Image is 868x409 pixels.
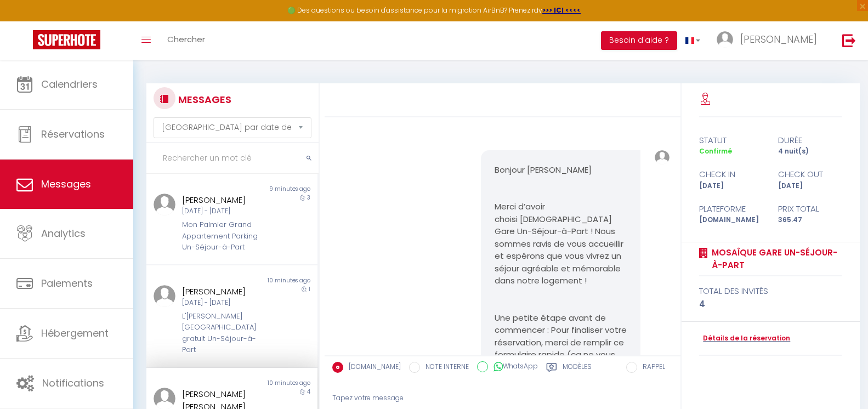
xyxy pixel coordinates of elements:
label: NOTE INTERNE [420,362,469,374]
h3: MESSAGES [175,87,231,112]
label: [DOMAIN_NAME] [343,362,401,374]
div: Mon Palmier Grand Appartement Parking Un-Séjour-à-Part [182,219,268,253]
span: Analytics [41,226,86,240]
div: Prix total [770,202,849,215]
label: Modèles [563,362,592,376]
div: check in [692,168,770,181]
div: L'[PERSON_NAME][GEOGRAPHIC_DATA] gratuit Un-Séjour-à-Part [182,311,268,356]
img: Super Booking [33,30,100,49]
img: ... [154,285,175,307]
div: 9 minutes ago [232,185,317,194]
div: 10 minutes ago [232,276,317,285]
p: Merci d’avoir choisi [DEMOGRAPHIC_DATA] Gare Un-Séjour-à-Part ! Nous sommes ravis de vous accueil... [495,201,627,287]
img: ... [655,150,670,165]
a: Mosaîque Gare Un-Séjour-à-Part [708,246,842,272]
div: [DATE] - [DATE] [182,298,268,308]
span: Hébergement [41,326,109,340]
span: Confirmé [699,146,732,156]
div: [PERSON_NAME] [182,285,268,298]
span: 1 [309,285,310,293]
a: ... [PERSON_NAME] [708,21,831,60]
a: >>> ICI <<<< [542,5,581,15]
div: 365.47 [770,215,849,225]
span: 4 [307,388,310,396]
div: [DATE] [692,181,770,191]
label: RAPPEL [637,362,665,374]
span: Réservations [41,127,105,141]
img: ... [717,31,733,48]
img: logout [842,33,856,47]
span: Messages [41,177,91,191]
input: Rechercher un mot clé [146,143,319,174]
a: Chercher [159,21,213,60]
div: [PERSON_NAME] [182,194,268,207]
div: 4 [699,298,842,311]
div: total des invités [699,285,842,298]
label: WhatsApp [488,361,538,373]
span: Notifications [42,376,104,390]
span: 3 [307,194,310,202]
p: Une petite étape avant de commencer : Pour finaliser votre réservation, merci de remplir ce formu... [495,312,627,386]
span: Paiements [41,276,93,290]
div: [DOMAIN_NAME] [692,215,770,225]
div: 4 nuit(s) [770,146,849,157]
div: statut [692,134,770,147]
div: [DATE] [770,181,849,191]
div: [DATE] - [DATE] [182,206,268,217]
span: [PERSON_NAME] [740,32,817,46]
div: durée [770,134,849,147]
span: Chercher [167,33,205,45]
a: Détails de la réservation [699,333,790,344]
div: Plateforme [692,202,770,215]
span: Calendriers [41,77,98,91]
div: check out [770,168,849,181]
div: 10 minutes ago [232,379,317,388]
button: Besoin d'aide ? [601,31,677,50]
img: ... [154,194,175,215]
p: Bonjour [PERSON_NAME] [495,164,627,177]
